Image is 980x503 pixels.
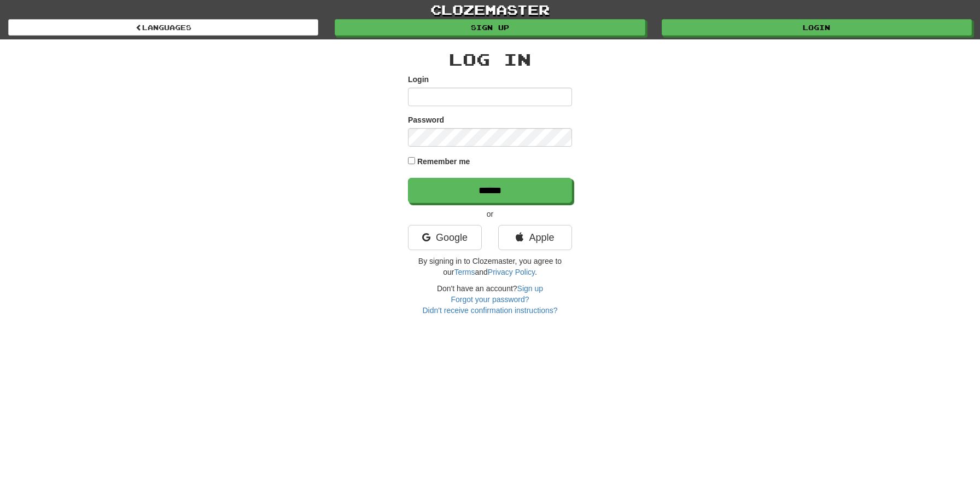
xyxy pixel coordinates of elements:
div: Don't have an account? [408,283,572,316]
a: Sign up [517,284,543,293]
a: Forgot your password? [451,295,529,304]
label: Password [408,114,444,125]
a: Languages [8,19,318,36]
p: or [408,209,572,219]
h2: Log In [408,50,572,68]
a: Sign up [335,19,645,36]
a: Apple [498,225,572,250]
a: Privacy Policy [488,268,535,276]
a: Google [408,225,482,250]
a: Terms [454,268,475,276]
label: Remember me [417,156,470,167]
p: By signing in to Clozemaster, you agree to our and . [408,256,572,277]
a: Didn't receive confirmation instructions? [422,306,557,315]
label: Login [408,74,429,85]
a: Login [662,19,972,36]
